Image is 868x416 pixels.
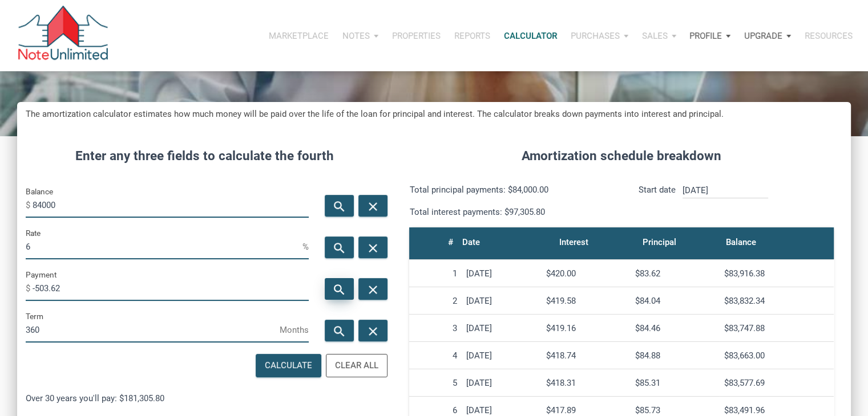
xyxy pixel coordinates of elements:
[414,405,457,415] div: 6
[805,31,853,41] p: Resources
[26,391,383,405] p: Over 30 years you'll pay: $181,305.80
[26,309,43,323] label: Term
[414,378,457,388] div: 5
[333,241,346,255] i: search
[409,205,613,219] p: Total interest payments: $97,305.80
[366,283,380,297] i: close
[724,296,829,306] div: $83,832.34
[635,405,715,415] div: $85.73
[325,320,354,341] button: search
[26,234,302,259] input: Rate
[325,236,354,258] button: search
[409,183,613,197] p: Total principal payments: $84,000.00
[414,296,457,306] div: 2
[744,31,782,41] p: Upgrade
[724,405,829,415] div: $83,491.96
[726,234,756,250] div: Balance
[401,146,842,166] h4: Amortization schedule breakdown
[280,321,309,339] span: Months
[546,323,626,333] div: $419.16
[366,324,380,338] i: close
[366,199,380,214] i: close
[26,268,56,282] label: Payment
[17,6,109,66] img: NoteUnlimited
[504,31,557,41] p: Calculator
[414,268,457,279] div: 1
[635,296,715,306] div: $84.04
[269,31,329,41] p: Marketplace
[466,378,537,388] div: [DATE]
[635,323,715,333] div: $84.46
[546,268,626,279] div: $420.00
[392,31,441,41] p: Properties
[448,234,453,250] div: #
[466,350,537,361] div: [DATE]
[462,234,480,250] div: Date
[326,354,387,377] button: Clear All
[358,236,387,258] button: close
[325,278,354,300] button: search
[385,19,447,53] button: Properties
[546,405,626,415] div: $417.89
[262,19,336,53] button: Marketplace
[635,378,715,388] div: $85.31
[335,359,378,372] div: Clear All
[358,278,387,300] button: close
[689,31,722,41] p: Profile
[466,268,537,279] div: [DATE]
[26,108,842,121] h5: The amortization calculator estimates how much money will be paid over the life of the loan for p...
[454,31,490,41] p: Reports
[333,199,346,214] i: search
[683,19,737,53] button: Profile
[724,268,829,279] div: $83,916.38
[26,196,33,214] span: $
[302,238,309,256] span: %
[325,195,354,217] button: search
[256,354,321,377] button: Calculate
[358,195,387,217] button: close
[26,146,383,166] h4: Enter any three fields to calculate the fourth
[724,350,829,361] div: $83,663.00
[724,378,829,388] div: $83,577.69
[26,226,41,240] label: Rate
[414,323,457,333] div: 3
[798,19,859,53] button: Resources
[546,296,626,306] div: $419.58
[358,320,387,341] button: close
[26,317,280,342] input: Term
[414,350,457,361] div: 4
[639,183,676,219] p: Start date
[737,19,798,53] button: Upgrade
[33,275,309,301] input: Payment
[546,378,626,388] div: $418.31
[559,234,588,250] div: Interest
[635,268,715,279] div: $83.62
[447,19,497,53] button: Reports
[366,241,380,255] i: close
[635,350,715,361] div: $84.88
[497,19,564,53] a: Calculator
[265,359,312,372] div: Calculate
[643,234,676,250] div: Principal
[26,279,33,297] span: $
[724,323,829,333] div: $83,747.88
[333,283,346,297] i: search
[333,324,346,338] i: search
[33,192,309,218] input: Balance
[26,185,53,198] label: Balance
[546,350,626,361] div: $418.74
[466,323,537,333] div: [DATE]
[466,296,537,306] div: [DATE]
[466,405,537,415] div: [DATE]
